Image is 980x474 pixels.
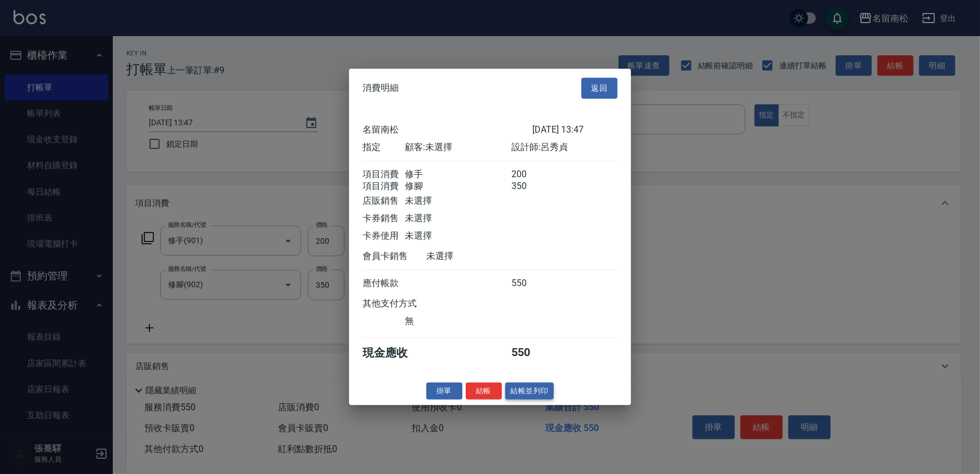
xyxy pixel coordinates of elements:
[363,124,532,135] div: 名留南松
[511,345,554,360] div: 550
[363,141,405,153] div: 指定
[363,297,448,309] div: 其他支付方式
[532,124,617,135] div: [DATE] 13:47
[363,195,405,207] div: 店販銷售
[511,277,554,289] div: 550
[405,212,511,224] div: 未選擇
[511,141,617,153] div: 設計師: 呂秀貞
[363,277,405,289] div: 應付帳款
[405,141,511,153] div: 顧客: 未選擇
[511,180,554,192] div: 350
[405,315,511,327] div: 無
[405,195,511,207] div: 未選擇
[511,168,554,180] div: 200
[363,82,399,94] span: 消費明細
[581,78,617,99] button: 返回
[363,168,405,180] div: 項目消費
[505,382,554,400] button: 結帳並列印
[405,230,511,242] div: 未選擇
[363,250,426,262] div: 會員卡銷售
[363,230,405,242] div: 卡券使用
[426,250,532,262] div: 未選擇
[363,212,405,224] div: 卡券銷售
[426,382,462,400] button: 掛單
[405,168,511,180] div: 修手
[405,180,511,192] div: 修腳
[466,382,502,400] button: 結帳
[363,345,426,360] div: 現金應收
[363,180,405,192] div: 項目消費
